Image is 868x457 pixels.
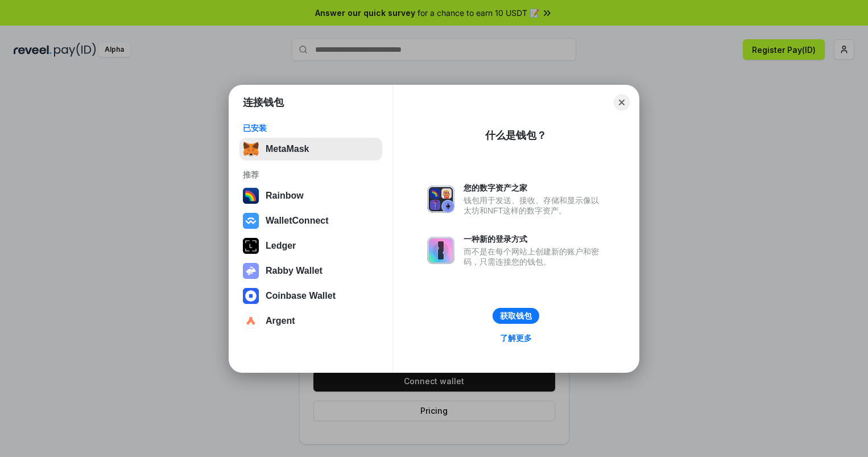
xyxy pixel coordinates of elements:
h1: 连接钱包 [243,96,284,109]
div: Argent [266,316,295,326]
div: 了解更多 [500,333,532,343]
a: 了解更多 [493,331,539,345]
div: Ledger [266,241,296,251]
img: svg+xml,%3Csvg%20xmlns%3D%22http%3A%2F%2Fwww.w3.org%2F2000%2Fsvg%22%20width%3D%2228%22%20height%3... [243,238,259,254]
button: Argent [239,310,382,332]
button: Coinbase Wallet [239,285,382,307]
div: 获取钱包 [500,311,532,321]
button: Rainbow [239,184,382,207]
button: 获取钱包 [493,308,539,324]
div: 一种新的登录方式 [464,234,605,244]
img: svg+xml,%3Csvg%20xmlns%3D%22http%3A%2F%2Fwww.w3.org%2F2000%2Fsvg%22%20fill%3D%22none%22%20viewBox... [427,186,454,213]
button: WalletConnect [239,209,382,232]
img: svg+xml,%3Csvg%20xmlns%3D%22http%3A%2F%2Fwww.w3.org%2F2000%2Fsvg%22%20fill%3D%22none%22%20viewBox... [243,263,259,279]
div: Rabby Wallet [266,266,323,276]
img: svg+xml,%3Csvg%20width%3D%22120%22%20height%3D%22120%22%20viewBox%3D%220%200%20120%20120%22%20fil... [243,188,259,204]
img: svg+xml,%3Csvg%20xmlns%3D%22http%3A%2F%2Fwww.w3.org%2F2000%2Fsvg%22%20fill%3D%22none%22%20viewBox... [427,237,454,264]
button: Ledger [239,234,382,257]
div: Coinbase Wallet [266,291,336,301]
img: svg+xml,%3Csvg%20fill%3D%22none%22%20height%3D%2233%22%20viewBox%3D%220%200%2035%2033%22%20width%... [243,141,259,157]
div: WalletConnect [266,216,329,226]
div: 已安装 [243,123,379,133]
button: MetaMask [239,138,382,160]
div: 什么是钱包？ [485,129,547,142]
div: 钱包用于发送、接收、存储和显示像以太坊和NFT这样的数字资产。 [464,195,605,216]
button: Close [614,94,630,110]
div: MetaMask [266,144,309,154]
div: 推荐 [243,170,379,180]
img: svg+xml,%3Csvg%20width%3D%2228%22%20height%3D%2228%22%20viewBox%3D%220%200%2028%2028%22%20fill%3D... [243,313,259,329]
div: 而不是在每个网站上创建新的账户和密码，只需连接您的钱包。 [464,246,605,267]
button: Rabby Wallet [239,260,382,282]
div: 您的数字资产之家 [464,183,605,193]
img: svg+xml,%3Csvg%20width%3D%2228%22%20height%3D%2228%22%20viewBox%3D%220%200%2028%2028%22%20fill%3D... [243,213,259,229]
img: svg+xml,%3Csvg%20width%3D%2228%22%20height%3D%2228%22%20viewBox%3D%220%200%2028%2028%22%20fill%3D... [243,288,259,304]
div: Rainbow [266,191,304,201]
